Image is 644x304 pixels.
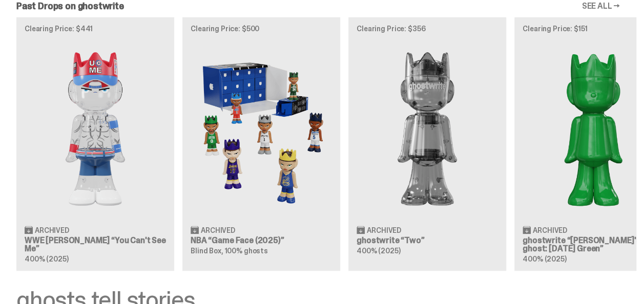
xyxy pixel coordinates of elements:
[191,236,332,244] h3: NBA “Game Face (2025)”
[35,226,69,233] span: Archived
[533,226,567,233] span: Archived
[16,2,124,11] h2: Past Drops on ghostwrite
[348,17,506,271] a: Clearing Price: $356 Two Archived
[357,25,498,32] p: Clearing Price: $356
[201,226,235,233] span: Archived
[357,40,498,217] img: Two
[191,246,223,255] span: Blind Box,
[182,17,340,271] a: Clearing Price: $500 Game Face (2025) Archived
[581,2,620,10] a: SEE ALL →
[25,25,166,32] p: Clearing Price: $441
[367,226,401,233] span: Archived
[25,40,166,217] img: You Can't See Me
[357,236,498,244] h3: ghostwrite “Two”
[523,254,566,263] span: 400% (2025)
[224,246,267,255] span: 100% ghosts
[25,254,68,263] span: 400% (2025)
[357,246,400,255] span: 400% (2025)
[191,40,332,217] img: Game Face (2025)
[25,236,166,252] h3: WWE [PERSON_NAME] “You Can't See Me”
[16,17,174,271] a: Clearing Price: $441 You Can't See Me Archived
[191,25,332,32] p: Clearing Price: $500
